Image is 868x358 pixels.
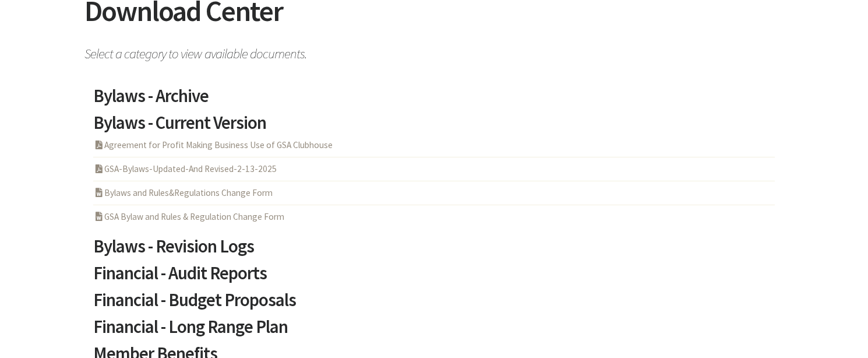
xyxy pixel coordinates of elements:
[93,318,775,345] a: Financial - Long Range Plan
[93,212,104,221] i: DOCX Word Document
[93,141,104,149] i: PDF Acrobat Document
[93,188,104,197] i: DOCX Word Document
[93,291,775,318] a: Financial - Budget Proposals
[93,211,284,222] a: GSA Bylaw and Rules & Regulation Change Form
[93,163,277,174] a: GSA-Bylaws-Updated-And Revised-2-13-2025
[93,264,775,291] a: Financial - Audit Reports
[93,139,333,150] a: Agreement for Profit Making Business Use of GSA Clubhouse
[93,164,104,173] i: PDF Acrobat Document
[93,187,273,198] a: Bylaws and Rules&Regulations Change Form
[93,87,775,114] a: Bylaws - Archive
[93,237,775,264] a: Bylaws - Revision Logs
[84,40,784,61] span: Select a category to view available documents.
[93,114,775,141] a: Bylaws - Current Version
